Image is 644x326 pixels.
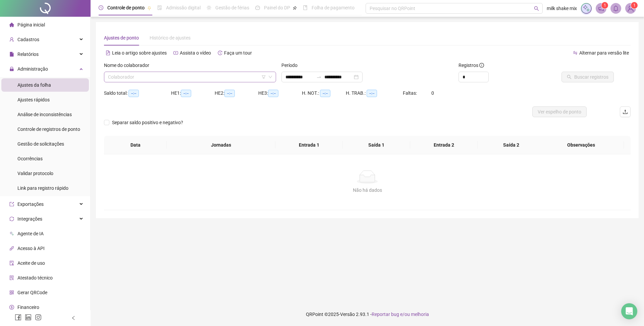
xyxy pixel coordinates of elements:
[17,66,48,72] span: Administração
[601,2,608,9] sup: 1
[17,97,50,102] span: Ajustes rápidos
[372,312,429,317] span: Reportar bug e/ou melhoria
[112,186,623,194] div: Não há dados
[181,90,191,97] span: --:--
[626,3,636,13] img: 12208
[302,89,346,97] div: H. NOT.:
[173,51,178,55] span: youtube
[320,90,330,97] span: --:--
[262,75,266,79] span: filter
[604,3,606,8] span: 1
[343,136,410,154] th: Saída 1
[166,5,201,10] span: Admissão digital
[104,62,154,69] label: Nome do colaborador
[224,90,235,97] span: --:--
[264,5,290,10] span: Painel do DP
[316,74,322,80] span: swap-right
[25,314,32,321] span: linkedin
[9,22,14,27] span: home
[613,5,619,11] span: bell
[112,50,167,56] span: Leia o artigo sobre ajustes
[431,90,434,96] span: 0
[215,89,258,97] div: HE 2:
[150,35,191,40] span: Histórico de ajustes
[107,5,145,10] span: Controle de ponto
[17,246,45,251] span: Acesso à API
[17,201,44,207] span: Exportações
[9,67,14,71] span: lock
[621,303,637,319] div: Open Intercom Messenger
[631,2,638,9] sup: Atualize o seu contato no menu Meus Dados
[312,5,355,10] span: Folha de pagamento
[17,171,53,176] span: Validar protocolo
[459,62,484,69] span: Registros
[17,52,39,57] span: Relatórios
[9,290,14,295] span: qrcode
[147,6,151,10] span: pushpin
[281,62,302,69] label: Período
[9,37,14,42] span: user-add
[410,136,478,154] th: Entrada 2
[207,5,211,10] span: sun
[17,22,45,27] span: Página inicial
[109,119,186,126] span: Separar saldo positivo e negativo?
[17,275,53,280] span: Atestado técnico
[303,5,308,10] span: book
[479,63,484,68] span: info-circle
[17,305,39,310] span: Financeiro
[367,90,377,97] span: --:--
[17,260,45,266] span: Aceite de uso
[583,5,590,12] img: sparkle-icon.fc2bf0ac1784a2077858766a79e2daf3.svg
[128,90,139,97] span: --:--
[598,5,604,11] span: notification
[17,231,44,236] span: Agente de IA
[633,3,636,8] span: 1
[171,89,215,97] div: HE 1:
[180,50,211,56] span: Assista o vídeo
[17,216,42,222] span: Integrações
[403,90,418,96] span: Faltas:
[9,261,14,265] span: audit
[104,136,167,154] th: Data
[534,6,539,11] span: search
[35,314,42,321] span: instagram
[15,314,21,321] span: facebook
[224,50,252,56] span: Faça um tour
[104,89,171,97] div: Saldo total:
[17,290,47,295] span: Gerar QRCode
[561,72,614,82] button: Buscar registros
[573,51,578,55] span: swap
[340,312,355,317] span: Versão
[17,37,39,42] span: Cadastros
[17,112,72,117] span: Análise de inconsistências
[9,52,14,57] span: file
[532,106,587,117] button: Ver espelho de ponto
[9,246,14,251] span: api
[268,90,278,97] span: --:--
[9,202,14,207] span: export
[258,89,302,97] div: HE 3:
[579,50,629,56] span: Alternar para versão lite
[275,136,343,154] th: Entrada 1
[316,74,322,80] span: to
[106,51,110,55] span: file-text
[346,89,403,97] div: H. TRAB.:
[104,35,139,40] span: Ajustes de ponto
[71,316,76,320] span: left
[17,82,51,88] span: Ajustes da folha
[538,136,624,154] th: Observações
[623,109,628,114] span: upload
[478,136,545,154] th: Saída 2
[17,185,68,191] span: Link para registro rápido
[157,5,162,10] span: file-done
[17,156,43,161] span: Ocorrências
[91,303,644,326] footer: QRPoint © 2025 - 2.93.1 -
[9,305,14,310] span: dollar
[167,136,275,154] th: Jornadas
[218,51,222,55] span: history
[17,141,64,147] span: Gestão de solicitações
[9,275,14,280] span: solution
[99,5,103,10] span: clock-circle
[543,141,619,149] span: Observações
[268,75,272,79] span: down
